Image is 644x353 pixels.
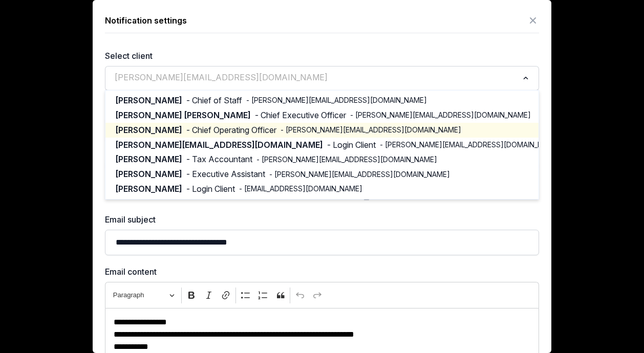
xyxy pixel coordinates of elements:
[256,155,437,165] span: - [PERSON_NAME][EMAIL_ADDRESS][DOMAIN_NAME]
[110,69,534,87] div: Search for option
[116,109,251,121] span: [PERSON_NAME] [PERSON_NAME]
[105,213,539,226] label: Email subject
[113,289,166,301] span: Paragraph
[255,109,346,121] span: - Chief Executive Officer
[380,140,561,150] span: - [PERSON_NAME][EMAIL_ADDRESS][DOMAIN_NAME]
[116,95,182,106] span: [PERSON_NAME]
[116,153,182,165] span: [PERSON_NAME]
[105,282,539,308] div: Editor toolbar
[186,153,252,165] span: - Tax Accountant
[111,71,518,85] input: Search for option
[116,139,323,151] span: [PERSON_NAME][EMAIL_ADDRESS][DOMAIN_NAME]
[186,168,265,180] span: - Executive Assistant
[239,184,362,194] span: - [EMAIL_ADDRESS][DOMAIN_NAME]
[186,95,242,106] span: - Chief of Staff
[186,183,235,195] span: - Login Client
[246,95,427,105] span: - [PERSON_NAME][EMAIL_ADDRESS][DOMAIN_NAME]
[116,168,182,180] span: [PERSON_NAME]
[112,71,330,83] span: [PERSON_NAME][EMAIL_ADDRESS][DOMAIN_NAME]
[281,125,461,135] span: - [PERSON_NAME][EMAIL_ADDRESS][DOMAIN_NAME]
[109,288,179,303] button: Heading
[116,183,182,195] span: [PERSON_NAME]
[105,14,187,27] div: Notification settings
[327,139,376,151] span: - Login Client
[350,110,531,120] span: - [PERSON_NAME][EMAIL_ADDRESS][DOMAIN_NAME]
[186,124,276,136] span: - Chief Operating Officer
[105,50,539,62] label: Select client
[105,266,539,278] label: Email content
[269,169,450,180] span: - [PERSON_NAME][EMAIL_ADDRESS][DOMAIN_NAME]
[116,124,182,136] span: [PERSON_NAME]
